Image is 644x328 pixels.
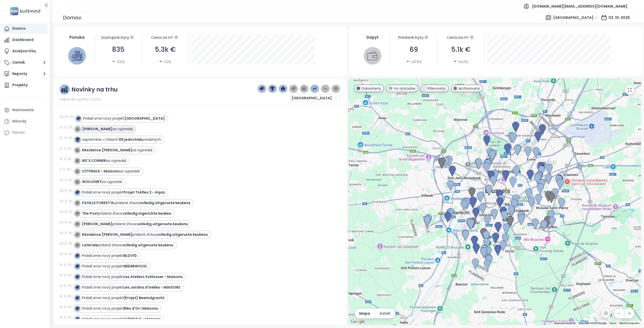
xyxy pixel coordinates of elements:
[82,264,148,269] div: Pridali sme nový projekt .
[393,44,435,55] div: 69
[60,167,72,172] div: 11. 9. 25
[124,274,183,279] strong: Les Ateliers Schlosser - Maisons
[60,178,72,182] div: 07. 9. 25
[60,157,72,161] div: 16. 9. 25
[82,126,133,132] div: sa vypredal.
[75,264,79,268] img: icon
[82,211,98,216] strong: The Post
[119,137,142,142] strong: 69 jednotiek
[60,252,72,256] div: 22. 8. 25
[453,60,457,63] span: caret-down
[97,34,139,40] div: Dostupné byty
[60,315,72,320] div: 14. 8. 25
[12,25,26,32] div: Domov
[97,44,139,55] div: 835
[367,51,378,61] img: wallet
[82,148,132,153] strong: Résidence [PERSON_NAME]
[82,295,165,301] div: Pridali sme nový projekt .
[359,311,370,316] span: Mapa
[82,285,181,290] div: Pridali sme nový projekt .
[76,117,80,120] img: icon
[334,86,338,91] img: information-circle.png
[75,148,79,152] img: icon
[75,317,79,321] img: icon
[60,284,72,288] div: 14. 8. 25
[12,82,28,88] div: Projekty
[82,243,174,248] div: pridaná zľava: .
[82,200,115,205] strong: PAVILLE FOREST III.
[12,37,33,43] div: Dashboard
[124,264,147,269] strong: NEDERWOOD
[532,0,627,12] span: [DOMAIN_NAME][EMAIL_ADDRESS][DOMAIN_NAME]
[619,322,639,324] a: Report a map error
[12,129,25,136] div: Pomoc
[144,44,186,55] div: 5.3k €
[380,311,391,316] span: Satelit
[302,86,306,91] img: wallet-dark-grey.png
[453,59,468,65] div: -14.0%
[75,212,79,215] img: icon
[123,211,171,216] strong: volledig ingerichte keuken
[440,44,482,55] div: 5.1k €
[61,86,68,93] img: ruler
[62,34,92,40] div: Ponuka
[60,220,72,225] div: 24. 8. 25
[60,262,72,267] div: 14. 8. 25
[260,86,264,91] img: price-tag-dark-blue.png
[12,107,34,113] div: Nastavenia
[82,126,112,131] strong: [PERSON_NAME]
[82,179,102,184] strong: WOLUVERT
[440,34,482,40] div: Cena za m²
[82,211,172,216] div: pridaná zľava: .
[75,307,79,310] img: icon
[75,159,79,162] img: icon
[75,169,79,173] img: icon
[75,222,79,226] img: icon
[82,221,112,226] strong: [PERSON_NAME]
[112,59,125,65] div: -0.5%
[355,308,375,318] button: Mapa
[83,116,166,121] div: Pridali sme nový projekt .
[82,179,123,184] div: sa vypredal.
[82,232,209,237] div: pridaná zľava: .
[75,191,79,194] img: icon
[60,199,72,204] div: 24. 8. 25
[124,285,180,290] strong: Les Jardins d'Ixelles - MAISONS
[82,137,162,142] div: september v číslach: predaných.
[82,200,191,206] div: pridaná zľava: .
[60,125,72,130] div: 01. 10. 25
[12,48,36,54] div: Analýza trhu
[125,116,165,121] strong: [GEOGRAPHIC_DATA]
[60,273,72,277] div: 14. 8. 25
[82,169,119,174] strong: CITYWALK - Maisons
[3,46,48,56] a: Analýza trhu
[82,306,159,311] div: Pridali sme nový projekt .
[75,254,79,257] img: icon
[9,6,42,16] img: logo
[323,86,328,91] img: price-decreases.png
[137,221,188,226] strong: volledig uitgeruste keukens
[60,189,72,193] div: 26. 8. 25
[82,232,132,237] strong: Résidence [PERSON_NAME]
[349,318,366,325] a: Open this area in Google Maps (opens a new window)
[60,97,101,102] span: Najnovšie správy o trhu.
[157,232,208,237] strong: volledig uitgeruste keukens
[292,94,337,102] span: Brussels
[124,190,165,195] strong: Projet Trèfles 2 - Aqua
[75,233,79,236] img: icon
[3,24,48,34] a: Domov
[291,86,296,91] img: price-tag-grey.png
[75,275,79,278] img: icon
[3,105,48,115] a: Nastavenia
[139,200,190,205] strong: volledig uitgeruste keukens
[3,128,48,138] div: Pomoc
[122,243,173,248] strong: volledig uitgeruste keukens
[3,58,48,68] button: Cenník
[609,15,630,20] span: 02. 10. 2025
[75,243,79,247] img: icon
[579,322,606,324] span: Map data ©2025 Google
[75,201,79,205] img: icon
[82,221,189,227] div: pridaná zľava: .
[60,146,72,151] div: 21. 9. 25
[76,127,79,131] img: icon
